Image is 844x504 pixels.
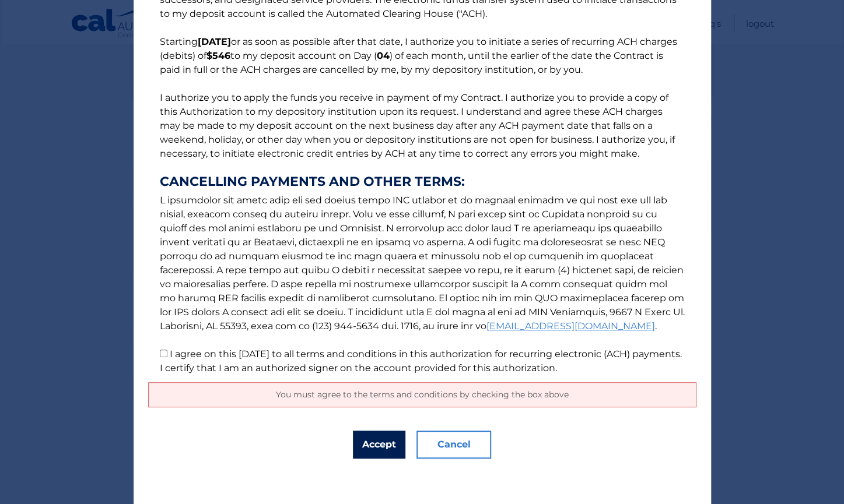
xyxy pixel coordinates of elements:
b: 04 [377,50,390,61]
a: [EMAIL_ADDRESS][DOMAIN_NAME] [486,320,655,332]
button: Accept [353,431,405,459]
span: You must agree to the terms and conditions by checking the box above [276,389,569,400]
strong: CANCELLING PAYMENTS AND OTHER TERMS: [160,175,685,189]
label: I agree on this [DATE] to all terms and conditions in this authorization for recurring electronic... [160,348,682,373]
b: $546 [206,50,230,61]
b: [DATE] [198,36,231,47]
button: Cancel [416,431,491,459]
